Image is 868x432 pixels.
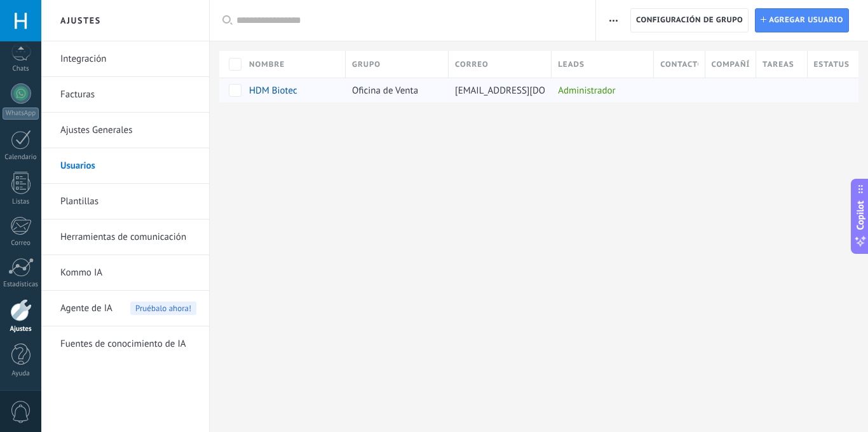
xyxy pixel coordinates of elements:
[3,239,39,247] div: Correo
[854,200,867,230] span: Copilot
[763,59,794,71] span: Tareas
[3,108,39,120] div: WhatsApp
[660,59,698,71] span: Contactos
[3,153,39,162] div: Calendario
[60,291,196,326] a: Agente de IAPruébalo ahora!
[455,85,599,97] span: [EMAIL_ADDRESS][DOMAIN_NAME]
[630,8,749,32] button: Configuración de grupo
[41,326,209,361] li: Fuentes de conocimiento de IA
[41,77,209,113] li: Facturas
[130,302,196,315] span: Pruébalo ahora!
[41,291,209,326] li: Agente de IA
[60,77,196,113] a: Facturas
[60,41,196,77] a: Integración
[755,8,849,32] a: Agregar usuario
[41,113,209,148] li: Ajustes Generales
[604,8,623,32] button: Más
[249,85,297,97] span: HDM Biotec
[41,255,209,291] li: Kommo IA
[60,184,196,219] a: Plantillas
[558,59,585,71] span: Leads
[60,219,196,255] a: Herramientas de comunicación
[3,198,39,206] div: Listas
[60,326,196,362] a: Fuentes de conocimiento de IA
[60,148,196,184] a: Usuarios
[41,148,209,184] li: Usuarios
[636,9,743,32] span: Configuración de grupo
[352,85,418,97] span: Oficina de Venta
[41,219,209,255] li: Herramientas de comunicación
[346,78,442,102] div: Oficina de Venta
[712,59,749,71] span: Compañías
[814,59,849,71] span: Estatus
[3,281,39,289] div: Estadísticas
[41,184,209,219] li: Plantillas
[3,65,39,73] div: Chats
[60,255,196,291] a: Kommo IA
[3,370,39,378] div: Ayuda
[60,113,196,148] a: Ajustes Generales
[3,325,39,333] div: Ajustes
[455,59,489,71] span: Correo
[60,291,112,326] span: Agente de IA
[41,41,209,77] li: Integración
[352,59,381,71] span: Grupo
[249,59,285,71] span: Nombre
[769,9,843,32] span: Agregar usuario
[552,78,648,102] div: Administrador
